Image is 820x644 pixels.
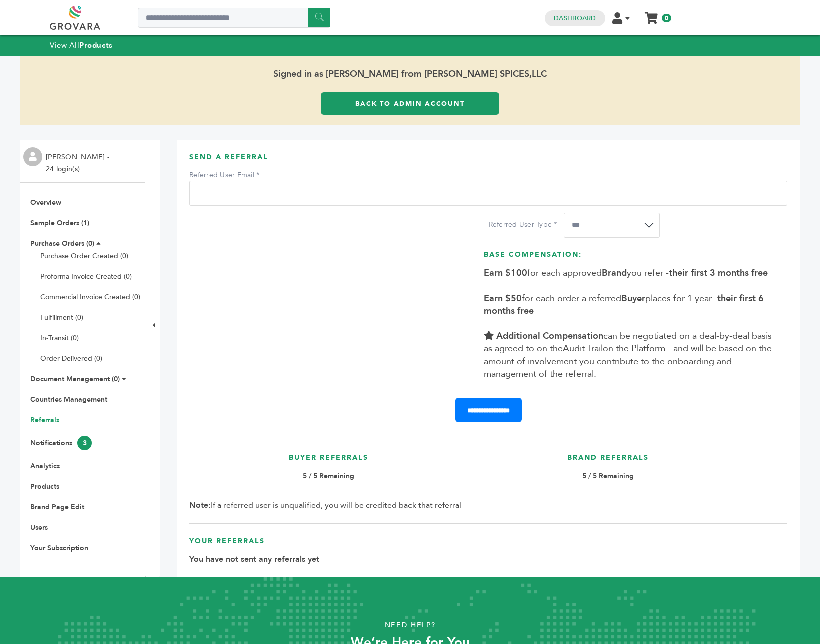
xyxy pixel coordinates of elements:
label: Referred User Type [489,220,559,230]
a: Document Management (0) [30,374,120,384]
a: Order Delivered (0) [40,354,102,363]
b: Note: [189,500,211,511]
a: Proforma Invoice Created (0) [40,272,132,281]
h3: Buyer Referrals [194,453,464,470]
b: 5 / 5 Remaining [582,471,634,481]
span: If a referred user is unqualified, you will be credited back that referral [189,500,461,511]
label: Referred User Email [189,170,259,180]
a: Brand Page Edit [30,502,84,512]
a: Referrals [30,415,59,425]
b: Buyer [621,292,645,305]
a: Notifications3 [30,438,92,448]
a: My Cart [646,9,657,20]
a: Dashboard [554,14,596,23]
li: [PERSON_NAME] - 24 login(s) [46,151,112,175]
h3: Base Compensation: [484,250,783,267]
a: Analytics [30,461,60,471]
b: Additional Compensation [496,330,603,342]
span: 3 [77,436,92,450]
b: their first 6 months free [484,292,764,317]
a: Purchase Order Created (0) [40,251,128,261]
p: Need Help? [41,618,779,633]
h3: Send A Referral [189,152,787,170]
a: Users [30,523,48,532]
span: 0 [662,14,671,22]
b: 5 / 5 Remaining [303,471,354,481]
a: Countries Management [30,395,107,404]
a: Overview [30,198,61,207]
img: profile.png [23,147,42,166]
a: In-Transit (0) [40,333,79,343]
span: Signed in as [PERSON_NAME] from [PERSON_NAME] SPICES,LLC [20,56,800,92]
span: for each approved you refer - for each order a referred places for 1 year - can be negotiated on ... [484,267,772,380]
h3: Your Referrals [189,536,787,554]
input: Search a product or brand... [138,8,330,28]
h3: Brand Referrals [474,453,743,470]
a: Products [30,482,59,491]
b: Earn $50 [484,292,522,305]
a: Fulfillment (0) [40,313,83,322]
a: View AllProducts [50,40,113,50]
a: Purchase Orders (0) [30,239,94,248]
b: Brand [602,267,627,279]
a: Commercial Invoice Created (0) [40,292,140,302]
b: You have not sent any referrals yet [189,554,319,565]
a: Your Subscription [30,543,88,553]
strong: Products [79,40,112,50]
b: Earn $100 [484,267,527,279]
a: Back to Admin Account [321,92,499,115]
b: their first 3 months free [669,267,768,279]
u: Audit Trail [563,342,603,355]
a: Sample Orders (1) [30,218,89,228]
